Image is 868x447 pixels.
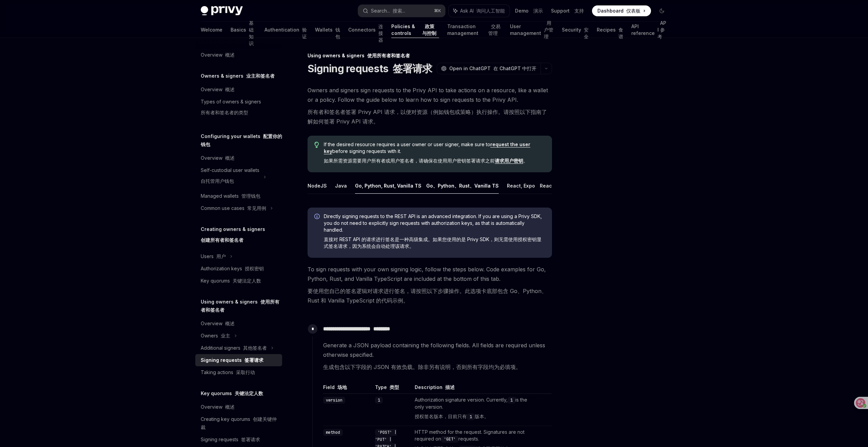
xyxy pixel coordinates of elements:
font: 常见用例 [247,205,266,211]
a: Signing requests 签署请求 [195,354,282,366]
font: 概述 [225,404,235,410]
a: Support 支持 [551,7,584,14]
a: Types of owners & signers所有者和签名者的类型 [195,96,282,121]
font: 描述 [445,384,455,390]
svg: Tip [314,142,319,148]
h5: Using owners & signers [201,298,282,314]
font: 签署请求 [393,62,432,75]
font: 钱包 [335,27,340,39]
font: 关键法定人数 [235,390,263,396]
a: 请求用户密钥 [495,158,523,164]
h5: Key quorums [201,389,263,397]
div: Overview [201,51,235,59]
font: 政策与控制 [422,23,436,36]
font: 如果所需资源需要用户所有者或用户签名者，请确保在使用用户密钥签署请求之前 。 [324,158,528,164]
font: 仪表板 [626,8,640,14]
font: 其他签名者 [243,345,267,351]
span: Generate a JSON payload containing the following fields. All fields are required unless otherwise... [323,341,552,374]
a: Dashboard 仪表板 [592,5,651,16]
div: Managed wallets [201,192,260,200]
font: 验证 [302,27,307,39]
span: Open in ChatGPT [449,65,536,72]
font: Go、Python、Rust、Vanilla TS [426,183,499,189]
span: Dashboard [597,7,640,14]
a: Overview 概述 [195,83,282,96]
a: Overview 概述 [195,152,282,164]
font: 管理钱包 [241,193,260,199]
div: Key quorums [201,277,261,285]
font: API 参考 [657,20,666,39]
a: Policies & controls 政策与控制 [391,22,439,38]
div: Self-custodial user wallets [201,166,259,188]
a: Demo 演示 [515,7,543,14]
button: React, Expo React、Expo [507,178,570,194]
div: Search... [371,7,405,15]
font: 在 ChatGPT 中打开 [493,65,536,71]
span: To sign requests with your own signing logic, follow the steps below. Code examples for Go, Pytho... [308,265,552,308]
button: Search... 搜索...⌘K [358,5,446,17]
font: 采取行动 [236,369,255,375]
font: 支持 [574,8,584,14]
th: Type [372,384,412,394]
h1: Signing requests [308,62,432,75]
div: Signing requests [201,356,263,364]
font: 所有者和签名者的类型 [201,110,248,115]
font: 用户管理 [544,20,553,39]
font: 生成包含以下字段的 JSON 有效负载。除非另有说明，否则所有字段均为必填项。 [323,364,521,370]
a: Overview 概述 [195,49,282,61]
font: 食谱 [618,27,623,39]
font: 直接对 REST API 的请求进行签名是一种高级集成。如果您使用的是 Privy SDK，则无需使用授权密钥显式签名请求，因为系统会自动处理该请求。 [324,236,541,249]
div: Common use cases [201,204,266,212]
font: 业主和签名者 [246,73,275,79]
div: Overview [201,403,235,411]
a: Key quorums 关键法定人数 [195,275,282,287]
div: Users [201,252,226,260]
a: Taking actions 采取行动 [195,366,282,378]
div: Overview [201,85,235,94]
font: 演示 [533,8,543,14]
a: Overview 概述 [195,401,282,413]
h5: Owners & signers [201,72,275,80]
div: Using owners & signers [308,52,552,59]
font: 类型 [390,384,399,390]
font: 创建所有者和签名者 [201,237,243,243]
font: 所有者和签名者签署 Privy API 请求，以便对资源（例如钱包或策略）执行操作。请按照以下指南了解如何签署 Privy API 请求。 [308,109,547,125]
th: Description [412,384,538,394]
code: version [323,397,345,404]
font: 询问人工智能 [476,8,505,14]
font: 关键法定人数 [233,278,261,284]
button: Java [335,178,347,194]
font: 自托管用户钱包 [201,178,234,184]
h5: Creating owners & signers [201,225,265,247]
span: Directly signing requests to the REST API is an advanced integration. If you are using a Privy SD... [324,213,545,252]
svg: Info [314,214,321,220]
font: 签署请求 [244,357,263,363]
a: Wallets 钱包 [315,22,340,38]
font: 签署请求 [241,436,260,442]
font: 授权密钥 [245,266,264,271]
a: Security 安全 [562,22,589,38]
code: 1 [375,397,383,404]
font: 交易管理 [488,23,500,36]
span: Owners and signers sign requests to the Privy API to take actions on a resource, like a wallet or... [308,85,552,129]
font: 概述 [225,155,235,161]
span: Ask AI [460,7,505,14]
a: Welcome [201,22,222,38]
font: 连接器 [378,23,383,43]
code: 1 [508,397,515,404]
div: Owners [201,332,230,340]
div: Authorization keys [201,265,264,273]
a: Signing requests 签署请求 [195,433,282,446]
a: Transaction management 交易管理 [447,22,502,38]
font: 概述 [225,52,235,58]
a: Authentication 验证 [264,22,307,38]
td: Authorization signature version. Currently, is the only version. [412,394,538,426]
button: NodeJS [308,178,327,194]
font: 场地 [337,384,347,390]
button: Go, Python, Rust, Vanilla TS Go、Python、Rust、Vanilla TS [355,178,499,194]
code: 'GET' [441,436,458,443]
div: Overview [201,319,235,328]
a: User management 用户管理 [510,22,554,38]
font: 使用所有者和签名者 [367,53,410,58]
a: Authorization keys 授权密钥 [195,263,282,275]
